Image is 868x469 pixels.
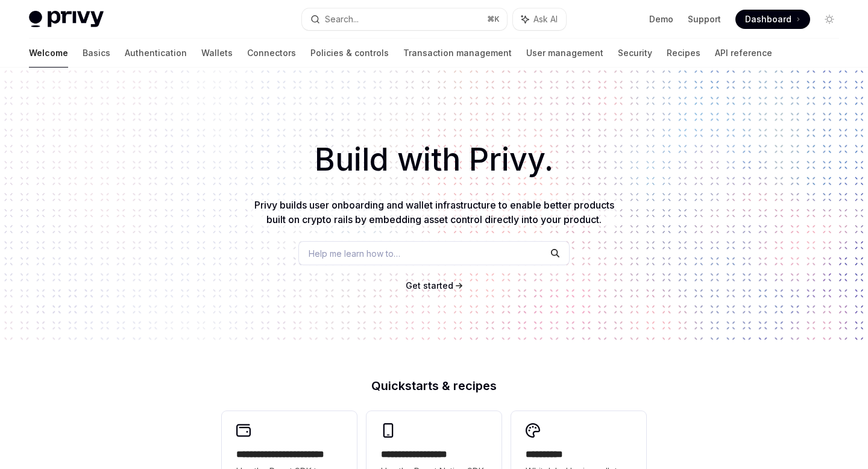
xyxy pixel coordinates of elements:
[715,39,772,68] a: API reference
[201,39,233,68] a: Wallets
[533,13,558,25] span: Ask AI
[406,280,453,291] span: Get started
[688,13,721,25] a: Support
[403,39,512,68] a: Transaction management
[310,39,389,68] a: Policies & controls
[513,8,566,30] button: Ask AI
[29,11,104,28] img: light logo
[125,39,187,68] a: Authentication
[735,10,810,29] a: Dashboard
[247,39,296,68] a: Connectors
[745,13,791,25] span: Dashboard
[302,8,506,30] button: Search...⌘K
[325,12,359,27] div: Search...
[820,10,839,29] button: Toggle dark mode
[649,13,673,25] a: Demo
[406,280,453,292] a: Get started
[83,39,110,68] a: Basics
[19,136,849,183] h1: Build with Privy.
[618,39,652,68] a: Security
[254,199,614,225] span: Privy builds user onboarding and wallet infrastructure to enable better products built on crypto ...
[487,14,500,24] span: ⌘ K
[667,39,700,68] a: Recipes
[526,39,603,68] a: User management
[29,39,68,68] a: Welcome
[309,247,400,260] span: Help me learn how to…
[222,380,646,392] h2: Quickstarts & recipes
